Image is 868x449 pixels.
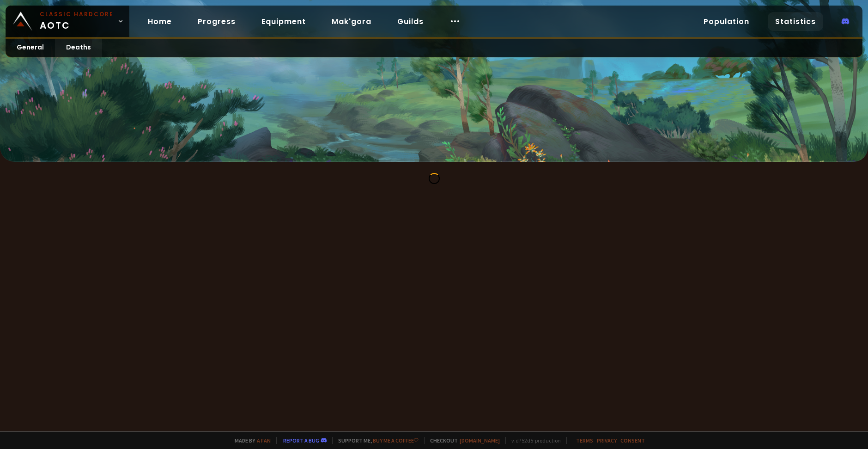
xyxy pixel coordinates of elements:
a: Population [696,12,757,31]
a: Report a bug [283,437,319,444]
span: Support me, [332,437,419,444]
a: General [6,39,55,57]
a: Equipment [254,12,313,31]
a: Progress [190,12,243,31]
small: Classic Hardcore [40,10,114,18]
a: Classic HardcoreAOTC [6,6,129,37]
a: Statistics [768,12,823,31]
span: v. d752d5 - production [505,437,561,444]
span: Made by [229,437,271,444]
a: a fan [257,437,271,444]
a: Buy me a coffee [373,437,419,444]
a: Privacy [597,437,617,444]
a: Mak'gora [324,12,379,31]
span: Checkout [424,437,500,444]
a: Guilds [390,12,431,31]
span: AOTC [40,10,114,32]
a: Deaths [55,39,102,57]
a: [DOMAIN_NAME] [460,437,500,444]
a: Terms [576,437,593,444]
a: Home [140,12,179,31]
a: Consent [620,437,645,444]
